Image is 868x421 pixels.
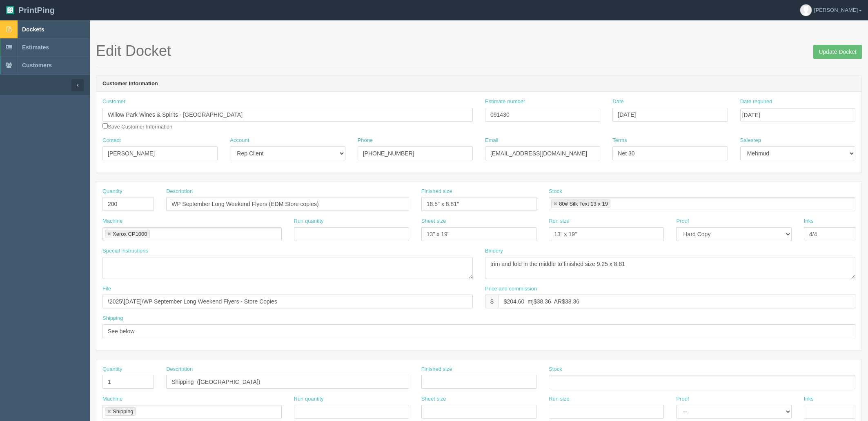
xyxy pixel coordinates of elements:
[166,188,193,195] label: Description
[102,395,122,403] label: Machine
[22,44,49,51] span: Estimates
[800,4,812,16] img: avatar_default-7531ab5dedf162e01f1e0bb0964e6a185e93c5c22dfe317fb01d7f8cd2b1632c.jpg
[294,395,324,403] label: Run quantity
[612,137,627,144] label: Terms
[421,217,446,225] label: Sheet size
[421,366,452,373] label: Finished size
[102,137,121,144] label: Contact
[230,137,249,144] label: Account
[102,247,148,255] label: Special instructions
[549,217,570,225] label: Run size
[113,231,147,237] div: Xerox CP1000
[612,98,623,106] label: Date
[166,366,193,373] label: Description
[102,366,122,373] label: Quantity
[804,217,814,225] label: Inks
[358,137,373,144] label: Phone
[676,217,689,225] label: Proof
[96,43,862,59] h1: Edit Docket
[102,315,123,322] label: Shipping
[6,6,14,14] img: logo-3e63b451c926e2ac314895c53de4908e5d424f24456219fb08d385ab2e579770.png
[813,45,862,59] input: Update Docket
[113,409,134,414] div: Shipping
[421,188,452,195] label: Finished size
[676,395,689,403] label: Proof
[22,62,52,69] span: Customers
[559,201,608,206] div: 80# Silk Text 13 x 19
[740,137,761,144] label: Salesrep
[485,285,537,293] label: Price and commission
[102,108,473,122] input: Enter customer name
[485,295,499,308] div: $
[485,98,525,106] label: Estimate number
[740,98,772,106] label: Date required
[102,285,111,293] label: File
[294,217,324,225] label: Run quantity
[421,395,446,403] label: Sheet size
[102,98,125,106] label: Customer
[96,76,861,92] header: Customer Information
[102,217,122,225] label: Machine
[102,98,473,131] div: Save Customer Information
[485,247,503,255] label: Bindery
[102,188,122,195] label: Quantity
[485,257,855,279] textarea: trim and fold in the middle to finished size 9.25 x 8.81
[22,26,44,33] span: Dockets
[804,395,814,403] label: Inks
[549,395,570,403] label: Run size
[549,366,562,373] label: Stock
[549,188,562,195] label: Stock
[485,137,499,144] label: Email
